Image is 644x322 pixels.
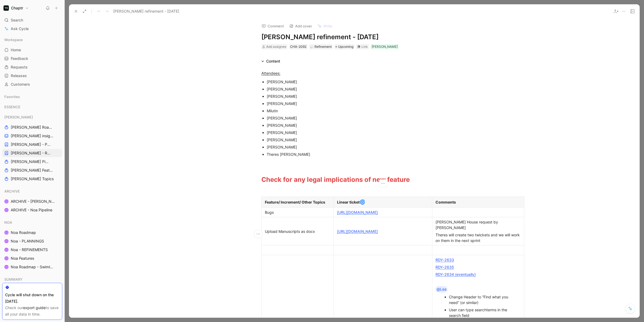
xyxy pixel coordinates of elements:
[259,58,282,64] div: Content
[265,200,325,204] strong: Feature/ Increment/ Other Topics
[267,115,447,121] div: [PERSON_NAME]
[11,142,52,147] span: [PERSON_NAME] - PLANNINGS
[11,47,21,53] span: Home
[436,272,476,277] a: RDY-2634 (eventually)
[267,101,447,106] div: [PERSON_NAME]
[11,26,29,32] span: Ask Cycle
[2,132,62,140] a: [PERSON_NAME] insights
[11,247,48,252] span: Noa - REFINEMENTS
[11,256,34,261] span: Noa Features
[4,94,20,99] span: Favorites
[2,113,62,183] div: [PERSON_NAME][PERSON_NAME] Roadmap - open items[PERSON_NAME] insights[PERSON_NAME] - PLANNINGS[PE...
[11,199,56,204] span: ARCHIVE - [PERSON_NAME] Pipeline
[266,58,280,64] div: Content
[338,44,353,49] span: Upcoming
[2,187,62,195] div: ARCHIVE
[265,229,330,234] div: Upload Manuscripts as docx
[5,305,59,317] div: Check our to save all your data in time.
[4,104,20,110] span: ESSENCE
[360,199,365,205] span: 🌀
[2,187,62,214] div: ARCHIVEARCHIVE - [PERSON_NAME] PipelineARCHIVE - Noa Pipeline
[2,46,62,54] a: Home
[11,150,52,156] span: [PERSON_NAME] - REFINEMENTS
[11,56,28,61] span: Feedback
[323,24,332,28] span: Write
[267,137,447,143] div: [PERSON_NAME]
[437,286,447,292] div: @Lea
[4,189,20,194] span: ARCHIVE
[261,71,280,75] u: Attendees:
[449,307,513,318] div: User can type searchterms in the search field
[361,44,368,49] div: Link
[2,113,62,121] div: [PERSON_NAME]
[23,305,46,310] a: export guide
[310,44,332,49] div: Refinement
[4,114,33,120] span: [PERSON_NAME]
[261,176,410,183] span: Check for any legal implications of new feature
[11,6,23,10] h1: Chaptr
[2,237,62,245] a: Noa - PLANNINGS
[2,103,62,111] div: ESSENCE
[2,16,62,24] div: Search
[290,44,306,49] div: CHA-2092
[11,230,36,235] span: Noa Roadmap
[267,108,447,114] div: Milutin
[2,72,62,80] a: Releases
[11,82,30,87] span: Customers
[436,265,454,269] a: RDY-2635
[4,37,23,42] span: Workspace
[2,197,62,205] a: ARCHIVE - [PERSON_NAME] Pipeline
[265,209,330,215] div: Bugs
[2,55,62,63] a: Feedback
[11,17,23,23] span: Search
[267,79,447,85] div: [PERSON_NAME]
[2,123,62,131] a: [PERSON_NAME] Roadmap - open items
[5,292,59,305] div: Cycle will shut down on the [DATE].
[113,8,179,15] span: [PERSON_NAME] refinement - [DATE]
[261,33,447,41] h1: [PERSON_NAME] refinement - [DATE]
[436,258,454,262] a: RDY-2633
[436,219,521,230] div: [PERSON_NAME] House request by [PERSON_NAME]
[2,158,62,166] a: [PERSON_NAME] Pipeline
[2,149,62,157] a: [PERSON_NAME] - REFINEMENTS
[11,73,27,78] span: Releases
[2,63,62,71] a: Requests
[266,45,286,49] span: Add assignee
[2,206,62,214] a: ARCHIVE - Noa Pipeline
[2,246,62,254] a: Noa - REFINEMENTS
[11,264,55,270] span: Noa Roadmap - Swimlanes
[449,294,513,305] div: Change Header to “Find what you need” (or similar)
[287,22,314,30] button: Add cover
[11,176,54,182] span: [PERSON_NAME] Topics
[267,122,447,128] div: [PERSON_NAME]
[2,4,30,12] button: ChaptrChaptr
[11,64,28,70] span: Requests
[4,277,23,282] span: SUMMARY
[2,93,62,101] div: Favorites
[2,218,62,226] div: NOA
[2,254,62,262] a: Noa Features
[3,5,9,11] img: Chaptr
[267,144,447,150] div: [PERSON_NAME]
[2,25,62,33] a: Ask Cycle
[436,200,456,204] strong: Comments
[372,44,398,49] div: [PERSON_NAME]
[2,103,62,113] div: ESSENCE
[11,168,55,173] span: [PERSON_NAME] Features
[2,140,62,149] a: [PERSON_NAME] - PLANNINGS
[2,229,62,237] a: Noa Roadmap
[310,45,313,48] img: 💬
[267,151,447,157] div: Theres [PERSON_NAME]
[2,175,62,183] a: [PERSON_NAME] Topics
[11,133,55,139] span: [PERSON_NAME] insights
[2,275,62,285] div: SUMMARY
[436,232,521,243] div: Theres will create two twickets and we will work on them in the next sprint
[337,229,378,234] a: [URL][DOMAIN_NAME]
[11,159,50,164] span: [PERSON_NAME] Pipeline
[259,22,286,30] button: Comment
[334,44,354,49] div: Upcoming
[4,220,12,225] span: NOA
[2,36,62,44] div: Workspace
[2,80,62,88] a: Customers
[11,207,52,213] span: ARCHIVE - Noa Pipeline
